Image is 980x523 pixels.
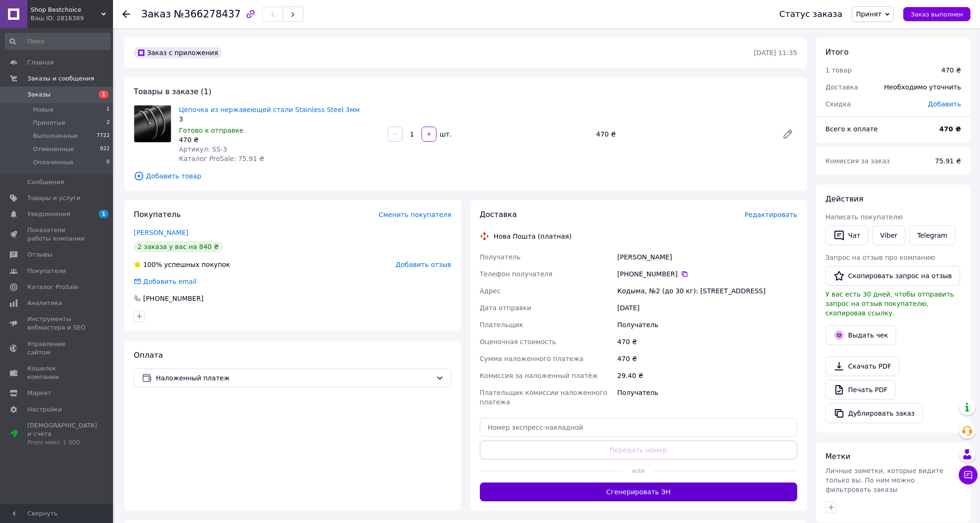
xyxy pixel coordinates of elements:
div: 470 ₴ [616,333,799,350]
div: [PERSON_NAME] [616,249,799,266]
div: Заказ с приложения [134,47,222,58]
span: №366278437 [174,8,241,20]
span: Сообщения [27,178,64,186]
span: 1 товар [826,66,852,74]
a: [PERSON_NAME] [134,229,188,236]
span: 1 [99,90,108,98]
span: Плательщик [480,321,524,329]
span: 922 [100,145,110,153]
span: Отмененные [33,145,74,153]
span: Принятые [33,119,65,127]
span: Инструменты вебмастера и SEO [27,315,87,332]
span: Маркет [27,389,51,397]
span: Телефон получателя [480,270,553,278]
span: Товары и услуги [27,194,81,202]
span: У вас есть 30 дней, чтобы отправить запрос на отзыв покупателю, скопировав ссылку. [826,290,954,317]
div: [PHONE_NUMBER] [142,294,204,303]
span: Действия [826,194,863,203]
span: Итого [826,48,849,56]
span: [DEMOGRAPHIC_DATA] и счета [27,421,97,447]
span: 1 [99,210,108,218]
span: Сменить покупателя [379,211,451,218]
span: Комиссия за наложенный платёж [480,372,598,379]
div: Нова Пошта (платная) [492,232,574,241]
span: Оплата [134,351,163,360]
span: Товары в заказе (1) [134,87,211,96]
a: Viber [872,225,905,245]
a: Цепочка из нержавеющей стали Stainless Steel 3мм [179,106,360,113]
div: Статус заказа [779,9,842,19]
span: Наложенный платеж [156,373,432,383]
span: Новые [33,105,54,114]
span: Сумма наложенного платежа [480,355,584,362]
span: Принят [856,10,882,18]
a: Печать PDF [826,380,896,400]
span: Написать покупателю [826,213,903,221]
button: Чат с покупателем [959,466,978,484]
span: Получатель [480,253,521,261]
span: 1 [106,105,110,114]
span: Заказы и сообщения [27,74,94,83]
span: 7722 [97,132,110,140]
button: Чат [826,225,868,245]
div: Вернуться назад [122,9,130,19]
button: Сгенерировать ЭН [480,483,798,501]
time: [DATE] 11:35 [754,49,797,56]
div: 470 ₴ [592,128,775,141]
span: Добавить товар [134,171,797,181]
div: Кодыма, №2 (до 30 кг): [STREET_ADDRESS] [616,282,799,299]
span: 0 [106,158,110,167]
span: Заказы [27,90,50,99]
span: 2 [106,119,110,127]
div: Получатель [616,316,799,333]
input: Поиск [5,33,111,50]
span: Настройки [27,405,62,414]
span: Комиссия за заказ [826,157,890,165]
span: Плательщик комиссии наложенного платежа [480,389,607,406]
div: Prom микс 1 000 [27,438,97,447]
span: Кошелек компании [27,364,87,381]
span: или [623,466,654,475]
span: 100% [143,261,162,268]
span: Добавить отзыв [396,261,451,268]
span: Дата отправки [480,304,532,312]
div: [DATE] [616,299,799,316]
div: Необходимо уточнить [879,77,967,97]
img: Цепочка из нержавеющей стали Stainless Steel 3мм [134,105,171,142]
div: успешных покупок [134,260,230,269]
span: Покупатель [134,210,181,219]
button: Дублировать заказ [826,403,923,423]
span: Всего к оплате [826,125,878,133]
div: 470 ₴ [941,65,961,75]
button: Заказ выполнен [903,7,971,21]
span: Редактировать [745,211,797,218]
span: Главная [27,58,54,67]
span: Shop Bestchoiсe [31,6,101,14]
a: Telegram [909,225,956,245]
span: Личные заметки, которые видите только вы. По ним можно фильтровать заказы [826,467,944,493]
div: Добавить email [142,277,198,286]
span: Управление сайтом [27,340,87,357]
span: Показатели работы компании [27,226,87,243]
span: Отзывы [27,250,52,259]
span: Заказ [141,8,171,20]
span: Запрос на отзыв про компанию [826,254,935,261]
div: Добавить email [133,277,198,286]
div: шт. [437,129,453,139]
span: Покупатели [27,267,66,275]
span: Добавить [928,100,961,108]
div: 470 ₴ [179,135,380,145]
span: Готово к отправке [179,127,243,134]
b: 470 ₴ [940,125,961,133]
span: Скидка [826,100,851,108]
span: Заказ выполнен [911,11,963,18]
span: Артикул: SS-3 [179,145,227,153]
div: [PHONE_NUMBER] [617,269,797,279]
span: Доставка [480,210,517,219]
span: 75.91 ₴ [935,157,961,165]
span: Выполненные [33,132,78,140]
div: 29.40 ₴ [616,367,799,384]
input: Номер экспресс-накладной [480,418,798,437]
button: Скопировать запрос на отзыв [826,266,960,286]
span: Каталог ProSale: 75.91 ₴ [179,155,264,162]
